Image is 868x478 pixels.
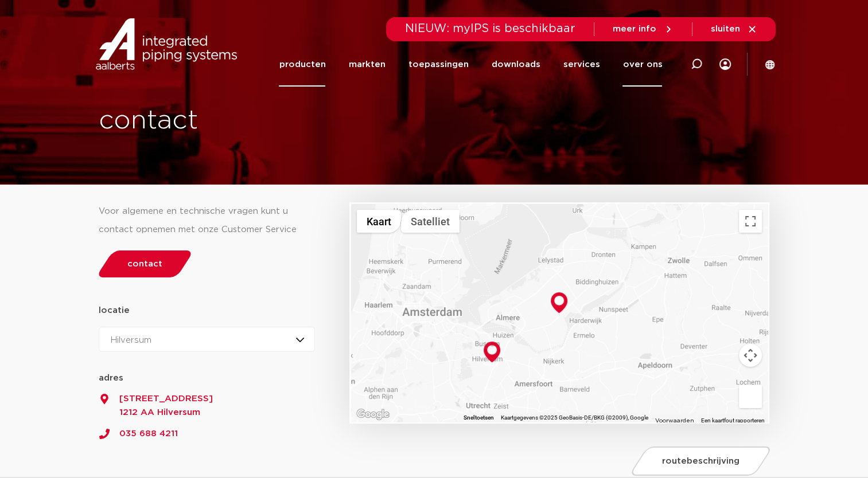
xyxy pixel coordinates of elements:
a: services [563,42,600,87]
span: Kaartgegevens ©2025 GeoBasis-DE/BKG (©2009), Google [500,414,648,421]
a: sluiten [711,24,757,34]
button: Bedieningsopties voor de kaartweergave [739,344,762,367]
div: Voor algemene en technische vragen kunt u contact opnemen met onze Customer Service [99,202,316,239]
button: Satellietbeelden tonen [401,210,460,233]
strong: locatie [99,306,130,315]
span: meer info [613,25,656,33]
a: meer info [613,24,674,34]
span: contact [127,260,162,268]
a: Dit gebied openen in Google Maps (er wordt een nieuw venster geopend) [354,407,392,422]
button: Weergave op volledig scherm aan- of uitzetten [739,210,762,233]
h1: contact [99,103,476,139]
a: Voorwaarden (wordt geopend in een nieuw tabblad) [655,418,694,424]
a: Een kaartfout rapporteren [700,417,764,424]
span: routebeschrijving [662,457,739,465]
a: routebeschrijving [629,446,773,476]
a: contact [95,250,194,277]
button: Sleep Pegman de kaart op om Street View te openen [739,385,762,408]
img: Google [354,407,392,422]
nav: Menu [279,42,662,87]
button: Sneltoetsen [463,414,493,422]
span: sluiten [711,25,740,33]
span: NIEUW: myIPS is beschikbaar [405,23,575,34]
a: toepassingen [408,42,468,87]
button: Stratenkaart tonen [357,210,401,233]
a: over ons [622,42,662,87]
span: Hilversum [111,336,151,344]
a: producten [279,42,325,87]
a: markten [348,42,385,87]
a: downloads [491,42,540,87]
